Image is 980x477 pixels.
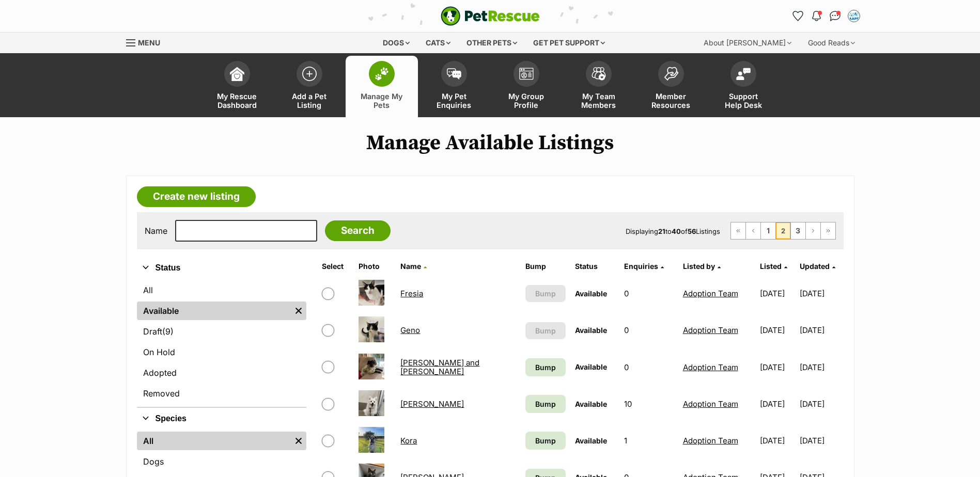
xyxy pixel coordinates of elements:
[800,386,843,422] td: [DATE]
[575,400,607,408] span: Available
[137,322,306,341] a: Draft
[760,262,787,271] a: Listed
[441,6,540,26] a: PetRescue
[441,6,540,26] img: logo-e224e6f780fb5917bec1dbf3a21bbac754714ae5b6737aabdf751b685950b380.svg
[137,281,306,299] a: All
[137,452,306,471] a: Dogs
[503,92,550,109] span: My Group Profile
[620,312,677,348] td: 0
[756,349,799,385] td: [DATE]
[535,399,556,409] span: Bump
[575,436,607,445] span: Available
[162,325,174,338] span: (9)
[756,276,799,311] td: [DATE]
[490,56,563,117] a: My Group Profile
[849,11,859,21] img: Adoption Team profile pic
[525,322,565,339] button: Bump
[575,289,607,298] span: Available
[707,56,780,117] a: Support Help Desk
[624,262,664,271] a: Enquiries
[137,432,291,450] a: All
[592,67,606,81] img: team-members-icon-5396bd8760b3fe7c0b43da4ab00e1e3bb1a5d9ba89233759b79545d2d3fc5d0d.svg
[648,92,694,109] span: Member Resources
[760,262,782,271] span: Listed
[620,423,677,458] td: 1
[635,56,707,117] a: Member Resources
[137,279,306,407] div: Status
[672,227,681,235] strong: 40
[126,33,167,51] a: Menu
[400,399,464,409] a: [PERSON_NAME]
[137,343,306,361] a: On Hold
[756,386,799,422] td: [DATE]
[137,363,306,382] a: Adopted
[688,227,696,235] strong: 56
[808,8,825,24] button: Notifications
[535,362,556,373] span: Bump
[346,56,418,117] a: Manage My Pets
[571,258,619,275] th: Status
[683,436,738,446] a: Adoption Team
[800,349,843,385] td: [DATE]
[575,326,607,335] span: Available
[846,8,862,24] button: My account
[400,262,427,271] a: Name
[201,56,273,117] a: My Rescue Dashboard
[683,399,738,409] a: Adoption Team
[525,358,565,376] a: Bump
[664,67,678,81] img: member-resources-icon-8e73f808a243e03378d46382f2149f9095a855e16c252ad45f914b54edf8863c.svg
[827,8,844,24] a: Conversations
[431,92,477,109] span: My Pet Enquiries
[575,362,607,371] span: Available
[459,33,524,53] div: Other pets
[325,220,391,241] input: Search
[806,222,820,239] a: Next page
[375,67,389,81] img: manage-my-pets-icon-02211641906a0b7f246fdf0571729dbe1e7629f14944591b6c1af311fb30b64b.svg
[535,435,556,446] span: Bump
[291,301,306,320] a: Remove filter
[683,325,738,335] a: Adoption Team
[800,423,843,458] td: [DATE]
[447,68,461,79] img: pet-enquiries-icon-7e3ad2cf08bfb03b45e93fb7055b45f3efa6380592205ae92323e6603595dc1f.svg
[145,226,167,235] label: Name
[137,412,306,425] button: Species
[137,261,306,275] button: Status
[400,289,423,298] a: Fresia
[800,262,835,271] a: Updated
[761,222,775,239] a: Page 1
[400,325,420,335] a: Geno
[756,423,799,458] td: [DATE]
[354,258,395,275] th: Photo
[736,68,751,80] img: help-desk-icon-fdf02630f3aa405de69fd3d07c3f3aa587a6932b1a1747fa1d2bba05be0121f9.svg
[318,258,354,275] th: Select
[230,67,244,81] img: dashboard-icon-eb2f2d2d3e046f16d808141f083e7271f6b2e854fb5c12c21221c1fb7104beca.svg
[302,67,317,81] img: add-pet-listing-icon-0afa8454b4691262ce3f59096e99ab1cd57d4a30225e0717b998d2c9b9846f56.svg
[812,11,820,21] img: notifications-46538b983faf8c2785f20acdc204bb7945ddae34d4c08c2a6579f10ce5e182be.svg
[526,33,612,53] div: Get pet support
[519,68,534,80] img: group-profile-icon-3fa3cf56718a62981997c0bc7e787c4b2cf8bcc04b72c1350f741eb67cf2f40e.svg
[137,186,256,207] a: Create new listing
[801,33,862,53] div: Good Reads
[525,395,565,413] a: Bump
[620,349,677,385] td: 0
[535,325,556,336] span: Bump
[525,285,565,302] button: Bump
[521,258,569,275] th: Bump
[286,92,333,109] span: Add a Pet Listing
[624,262,658,271] span: translation missing: en.admin.listings.index.attributes.enquiries
[800,312,843,348] td: [DATE]
[720,92,767,109] span: Support Help Desk
[830,11,841,21] img: chat-41dd97257d64d25036548639549fe6c8038ab92f7586957e7f3b1b290dea8141.svg
[535,288,556,299] span: Bump
[658,227,665,235] strong: 21
[137,301,291,320] a: Available
[376,33,417,53] div: Dogs
[756,312,799,348] td: [DATE]
[821,222,835,239] a: Last page
[138,38,160,47] span: Menu
[790,8,862,24] ul: Account quick links
[418,56,490,117] a: My Pet Enquiries
[626,227,720,235] span: Displaying to of Listings
[683,262,721,271] a: Listed by
[525,432,565,450] a: Bump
